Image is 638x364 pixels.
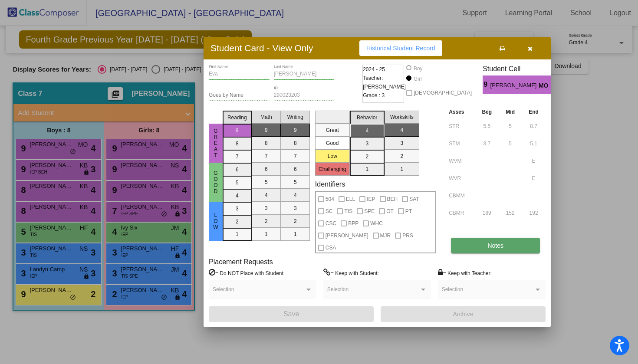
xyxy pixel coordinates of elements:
[483,79,490,90] span: 9
[490,81,539,90] span: [PERSON_NAME]
[380,230,391,241] span: MJR
[451,238,540,253] button: Notes
[348,218,358,229] span: BPP
[209,269,285,277] label: = Do NOT Place with Student:
[326,194,334,204] span: 504
[381,306,546,322] button: Archive
[453,311,474,318] span: Archive
[370,218,383,229] span: WHC
[449,137,473,150] input: assessment
[449,172,473,185] input: assessment
[210,43,313,53] h3: Student Card - View Only
[409,194,419,204] span: SAT
[387,194,398,204] span: BEH
[449,154,473,167] input: assessment
[363,74,406,91] span: Teacher: [PERSON_NAME]
[475,107,499,117] th: Beg
[326,230,368,241] span: [PERSON_NAME]
[323,269,379,277] label: = Keep with Student:
[487,242,503,249] span: Notes
[402,230,413,241] span: PRS
[212,128,220,158] span: Great
[447,107,475,117] th: Asses
[364,206,375,216] span: SPE
[449,207,473,220] input: assessment
[449,189,473,202] input: assessment
[212,170,220,194] span: Good
[209,92,270,98] input: goes by name
[366,45,435,52] span: Historical Student Record
[209,306,374,322] button: Save
[413,75,422,83] div: Girl
[499,107,522,117] th: Mid
[274,92,335,98] input: Enter ID
[363,91,385,100] span: Grade : 3
[386,206,394,216] span: OT
[413,65,423,72] div: Boy
[449,120,473,133] input: assessment
[551,79,558,90] span: 4
[405,206,412,216] span: PT
[346,194,355,204] span: ELL
[539,81,551,90] span: MO
[315,180,345,188] label: Identifiers
[363,65,385,74] span: 2024 - 25
[522,107,546,117] th: End
[209,258,273,266] label: Placement Requests
[344,206,352,216] span: TIS
[483,65,558,73] h3: Student Cell
[283,310,299,318] span: Save
[438,269,492,277] label: = Keep with Teacher:
[212,212,220,230] span: Low
[326,206,333,216] span: SC
[326,218,336,229] span: CSC
[414,88,472,98] span: [DEMOGRAPHIC_DATA]
[326,243,336,253] span: CSA
[359,40,442,56] button: Historical Student Record
[367,194,375,204] span: IEP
